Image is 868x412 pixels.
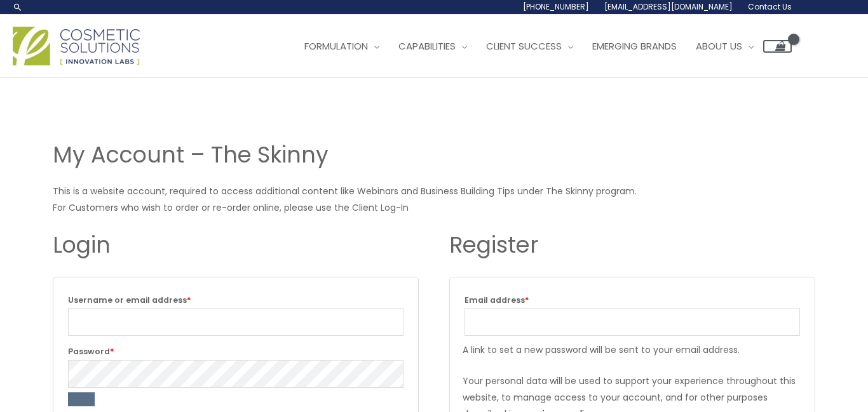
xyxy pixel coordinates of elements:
[53,139,815,170] h1: My Account – The Skinny
[304,39,368,53] span: Formulation
[13,27,140,65] img: Cosmetic Solutions Logo
[68,292,403,308] label: Username or email address
[592,39,677,53] span: Emerging Brands
[463,342,802,358] p: A link to set a new password will be sent to your email address.
[449,230,815,260] h2: Register
[486,39,562,53] span: Client Success
[13,2,23,12] a: Search icon link
[285,27,792,65] nav: Site Navigation
[465,292,800,308] label: Email address
[604,1,733,12] span: [EMAIL_ADDRESS][DOMAIN_NAME]
[68,392,95,406] button: Show password
[398,39,456,53] span: Capabilities
[53,230,419,260] h2: Login
[583,27,686,65] a: Emerging Brands
[748,1,792,12] span: Contact Us
[389,27,477,65] a: Capabilities
[523,1,589,12] span: [PHONE_NUMBER]
[68,343,403,359] label: Password
[696,39,742,53] span: About Us
[477,27,583,65] a: Client Success
[763,40,792,53] a: View Shopping Cart, empty
[53,183,815,216] p: This is a website account, required to access additional content like Webinars and Business Build...
[295,27,389,65] a: Formulation
[686,27,763,65] a: About Us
